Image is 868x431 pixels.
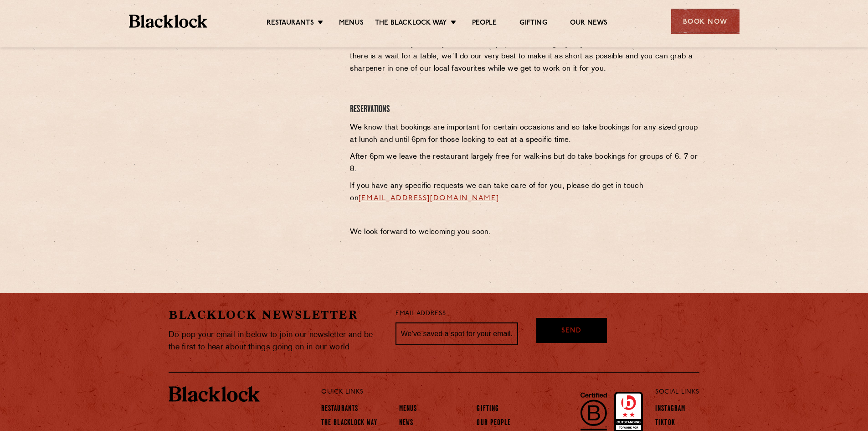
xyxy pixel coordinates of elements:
img: BL_Textured_Logo-footer-cropped.svg [129,15,208,28]
div: Book Now [671,9,740,34]
a: News [399,419,413,429]
a: Gifting [477,405,499,415]
a: Gifting [519,19,547,29]
h4: Reservations [350,104,699,116]
p: Walk-ins are always warmly welcome. Do pop in and we’ll get you your table as soon as we can. If ... [350,38,699,75]
a: Menus [399,405,417,415]
a: Instagram [655,405,685,415]
a: The Blacklock Way [375,19,447,29]
p: If you have any specific requests we can take care of for you, please do get in touch on . [350,180,699,205]
a: People [472,19,497,29]
p: Quick Links [321,386,625,398]
a: The Blacklock Way [321,419,377,429]
p: Social Links [655,386,699,398]
a: Restaurants [321,405,358,415]
a: Our News [570,19,608,29]
p: We know that bookings are important for certain occasions and so take bookings for any sized grou... [350,122,699,146]
p: We look forward to welcoming you soon. [350,226,699,239]
p: Do pop your email in below to join our newsletter and be the first to hear about things going on ... [169,329,382,353]
h2: Blacklock Newsletter [169,307,382,323]
a: Our People [477,419,511,429]
img: BL_Textured_Logo-footer-cropped.svg [169,386,260,402]
label: Email Address [395,309,446,319]
a: Restaurants [267,19,314,29]
a: [EMAIL_ADDRESS][DOMAIN_NAME] [359,195,499,202]
p: After 6pm we leave the restaurant largely free for walk-ins but do take bookings for groups of 6,... [350,151,699,176]
span: Send [561,326,581,337]
input: We’ve saved a spot for your email... [395,322,518,345]
a: Menus [339,19,364,29]
a: TikTok [655,419,675,429]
